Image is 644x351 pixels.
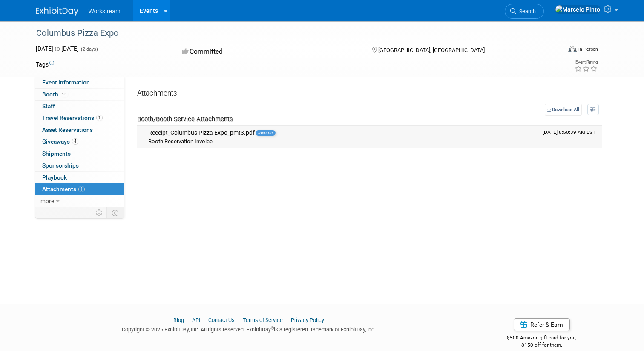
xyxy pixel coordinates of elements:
span: (2 days) [80,46,98,52]
a: Playbook [35,172,124,183]
span: Search [516,8,536,15]
span: Attachments [42,186,85,192]
img: Format-Inperson.png [568,46,577,52]
span: [GEOGRAPHIC_DATA], [GEOGRAPHIC_DATA] [378,47,485,53]
div: Event Rating [575,60,598,64]
img: ExhibitDay [36,7,78,16]
div: Event Format [515,44,598,57]
span: Invoice [256,130,276,136]
span: 4 [72,138,78,145]
td: Toggle Event Tabs [106,207,124,218]
div: In-Person [578,46,598,52]
a: Sponsorships [35,160,124,171]
div: $500 Amazon gift card for you, [475,329,609,348]
a: Blog [173,317,184,323]
a: Shipments [35,148,124,160]
span: Sponsorships [42,162,79,169]
td: Tags [36,60,54,69]
td: Personalize Event Tab Strip [92,207,107,218]
div: $150 off for them. [475,342,609,349]
div: Copyright © 2025 ExhibitDay, Inc. All rights reserved. ExhibitDay is a registered trademark of Ex... [36,324,462,334]
span: Booth Reservation Invoice [148,138,213,145]
a: Search [505,4,544,19]
div: Columbus Pizza Expo [33,26,550,41]
a: Attachments1 [35,183,124,195]
a: Giveaways4 [35,136,124,148]
span: Shipments [42,150,71,157]
span: Playbook [42,174,67,181]
span: more [40,197,54,204]
span: to [53,45,61,52]
span: | [201,317,207,323]
span: Workstream [89,8,121,15]
a: Booth [35,89,124,100]
a: Travel Reservations1 [35,112,124,124]
span: | [185,317,191,323]
img: Marcelo Pinto [555,5,601,14]
span: Giveaways [42,138,78,145]
span: Event Information [42,79,90,86]
span: Upload Timestamp [543,129,595,135]
span: Booth/Booth Service Attachments [137,115,233,123]
span: 1 [78,186,85,192]
a: more [35,195,124,207]
a: Download All [545,104,582,116]
div: Committed [179,44,358,59]
a: Asset Reservations [35,124,124,136]
i: Booth reservation complete [62,92,66,96]
span: 1 [96,115,103,121]
a: API [192,317,200,323]
a: Privacy Policy [291,317,324,323]
span: [DATE] [DATE] [36,45,79,52]
span: Asset Reservations [42,126,93,133]
a: Refer & Earn [514,318,570,331]
a: Terms of Service [243,317,283,323]
sup: ® [271,326,274,331]
span: Staff [42,103,55,110]
a: Staff [35,101,124,112]
span: Booth [42,91,68,98]
span: | [236,317,241,323]
div: Attachments: [137,88,602,100]
span: | [284,317,290,323]
div: Receipt_Columbus Pizza Expo_pmt3.pdf [148,129,536,137]
span: Travel Reservations [42,114,103,121]
a: Event Information [35,77,124,88]
td: Upload Timestamp [539,126,602,148]
a: Contact Us [208,317,235,323]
